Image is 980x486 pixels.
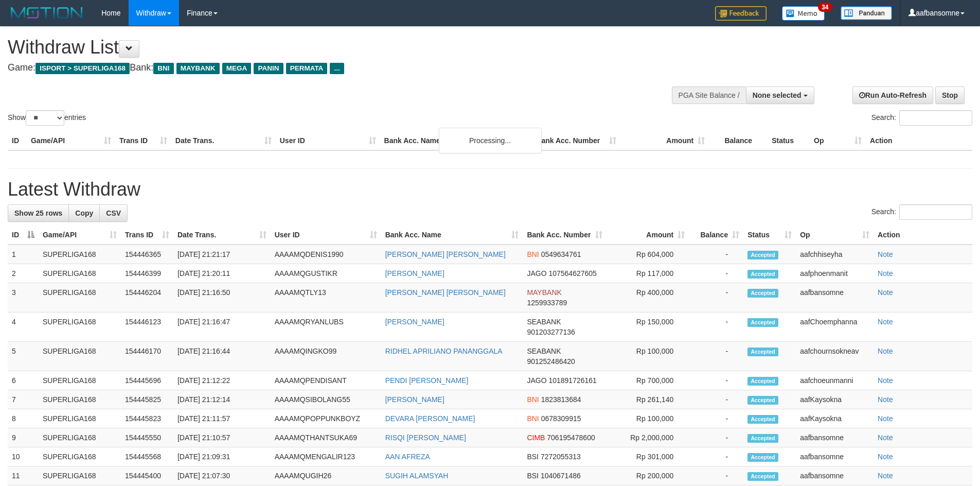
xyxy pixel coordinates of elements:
[689,447,743,466] td: -
[878,269,893,277] a: Note
[607,342,689,371] td: Rp 100,000
[271,447,381,466] td: AAAAMQMENGALIR123
[878,288,893,297] a: Note
[8,131,27,150] th: ID
[121,264,173,283] td: 154446399
[527,269,546,277] span: JAGO
[381,225,523,245] th: Bank Acc. Name: activate to sort column ascending
[607,447,689,466] td: Rp 301,000
[527,250,539,258] span: BNI
[899,204,972,220] input: Search:
[121,447,173,466] td: 154445568
[173,428,271,447] td: [DATE] 21:10:57
[271,245,381,264] td: AAAAMQDENIS1990
[39,342,121,371] td: SUPERLIGA168
[672,86,746,104] div: PGA Site Balance /
[878,433,893,442] a: Note
[796,225,874,245] th: Op: activate to sort column ascending
[8,179,972,200] h1: Latest Withdraw
[689,371,743,390] td: -
[35,63,130,74] span: ISPORT > SUPERLIGA168
[8,283,39,313] td: 3
[747,434,778,443] span: Accepted
[607,245,689,264] td: Rp 604,000
[8,110,86,126] label: Show entries
[75,209,93,217] span: Copy
[121,283,173,313] td: 154446204
[173,283,271,313] td: [DATE] 21:16:50
[689,390,743,409] td: -
[385,453,430,461] a: AAN AFREZA
[747,270,778,279] span: Accepted
[607,225,689,245] th: Amount: activate to sort column ascending
[8,37,643,58] h1: Withdraw List
[527,433,545,442] span: CIMB
[878,395,893,404] a: Note
[527,395,539,404] span: BNI
[878,318,893,326] a: Note
[796,283,874,313] td: aafbansomne
[385,269,444,277] a: [PERSON_NAME]
[8,409,39,428] td: 8
[385,250,506,258] a: [PERSON_NAME] [PERSON_NAME]
[439,128,542,153] div: Processing...
[39,428,121,447] td: SUPERLIGA168
[8,390,39,409] td: 7
[39,409,121,428] td: SUPERLIGA168
[39,245,121,264] td: SUPERLIGA168
[796,428,874,447] td: aafbansomne
[8,5,86,21] img: MOTION_logo.png
[747,348,778,356] span: Accepted
[607,283,689,313] td: Rp 400,000
[8,313,39,342] td: 4
[385,288,506,297] a: [PERSON_NAME] [PERSON_NAME]
[115,131,171,150] th: Trans ID
[796,409,874,428] td: aafKaysokna
[878,472,893,480] a: Note
[385,433,466,442] a: RISQI [PERSON_NAME]
[547,433,595,442] span: Copy 706195478600 to clipboard
[271,283,381,313] td: AAAAMQTLY13
[747,289,778,298] span: Accepted
[768,131,810,150] th: Status
[385,395,444,404] a: [PERSON_NAME]
[527,414,539,423] span: BNI
[39,371,121,390] td: SUPERLIGA168
[271,313,381,342] td: AAAAMQRYANLUBS
[271,264,381,283] td: AAAAMQGUSTIKR
[796,466,874,485] td: aafbansomne
[709,131,768,150] th: Balance
[607,371,689,390] td: Rp 700,000
[121,466,173,485] td: 154445400
[171,131,276,150] th: Date Trans.
[26,110,64,126] select: Showentries
[871,110,972,126] label: Search:
[852,86,933,104] a: Run Auto-Refresh
[747,251,778,259] span: Accepted
[8,371,39,390] td: 6
[747,453,778,462] span: Accepted
[541,250,581,258] span: Copy 0549634761 to clipboard
[689,409,743,428] td: -
[796,371,874,390] td: aafchoeunmanni
[99,204,128,222] a: CSV
[796,342,874,371] td: aafchournsokneav
[8,225,39,245] th: ID: activate to sort column descending
[385,472,449,480] a: SUGIH ALAMSYAH
[286,63,328,74] span: PERMATA
[527,328,575,336] span: Copy 901203277136 to clipboard
[796,245,874,264] td: aafchhiseyha
[121,225,173,245] th: Trans ID: activate to sort column ascending
[541,472,581,480] span: Copy 1040671486 to clipboard
[743,225,796,245] th: Status: activate to sort column ascending
[796,390,874,409] td: aafKaysokna
[841,6,892,20] img: panduan.png
[121,342,173,371] td: 154446170
[8,428,39,447] td: 9
[8,342,39,371] td: 5
[810,131,866,150] th: Op
[271,466,381,485] td: AAAAMQUGIH26
[747,318,778,327] span: Accepted
[541,395,581,404] span: Copy 1823813684 to clipboard
[176,63,220,74] span: MAYBANK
